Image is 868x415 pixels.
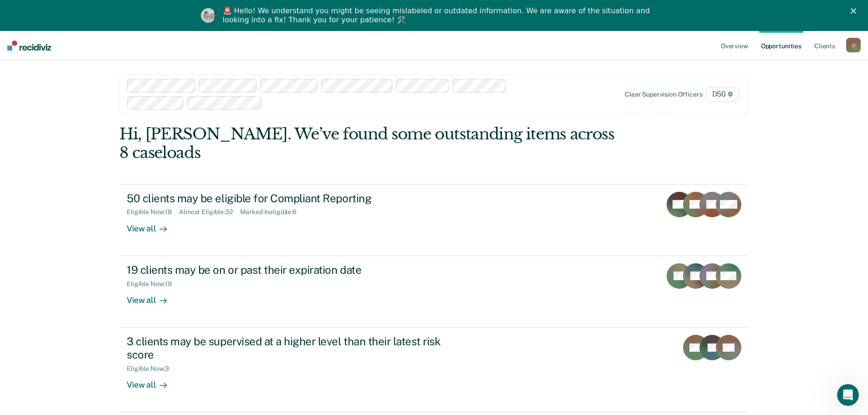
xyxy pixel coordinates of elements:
button: JJ [846,38,861,52]
div: 3 clients may be supervised at a higher level than their latest risk score [127,335,447,361]
div: 🚨 Hello! We understand you might be seeing mislabeled or outdated information. We are aware of th... [223,6,653,25]
a: 50 clients may be eligible for Compliant ReportingEligible Now:18Almost Eligible:32Marked Ineligi... [119,184,749,256]
div: Almost Eligible : 32 [179,208,240,216]
div: Eligible Now : 3 [127,365,176,373]
a: 3 clients may be supervised at a higher level than their latest risk scoreEligible Now:3View all [119,328,749,412]
a: Clients [812,31,837,60]
div: Clear supervision officers [625,91,702,98]
div: 19 clients may be on or past their expiration date [127,263,447,277]
div: J J [846,38,861,52]
a: Opportunities [759,31,803,60]
div: Eligible Now : 18 [127,208,179,216]
div: Close [851,8,860,14]
div: Eligible Now : 19 [127,280,179,288]
span: D50 [706,87,739,102]
div: View all [127,216,178,234]
a: 19 clients may be on or past their expiration dateEligible Now:19View all [119,256,749,328]
div: 50 clients may be eligible for Compliant Reporting [127,192,447,205]
div: View all [127,372,178,390]
iframe: Intercom live chat [837,384,859,406]
div: View all [127,287,178,305]
img: Recidiviz [7,41,51,51]
div: Hi, [PERSON_NAME]. We’ve found some outstanding items across 8 caseloads [119,125,623,162]
img: Profile image for Kim [201,8,216,23]
a: Overview [719,31,750,60]
div: Marked Ineligible : 6 [240,208,304,216]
